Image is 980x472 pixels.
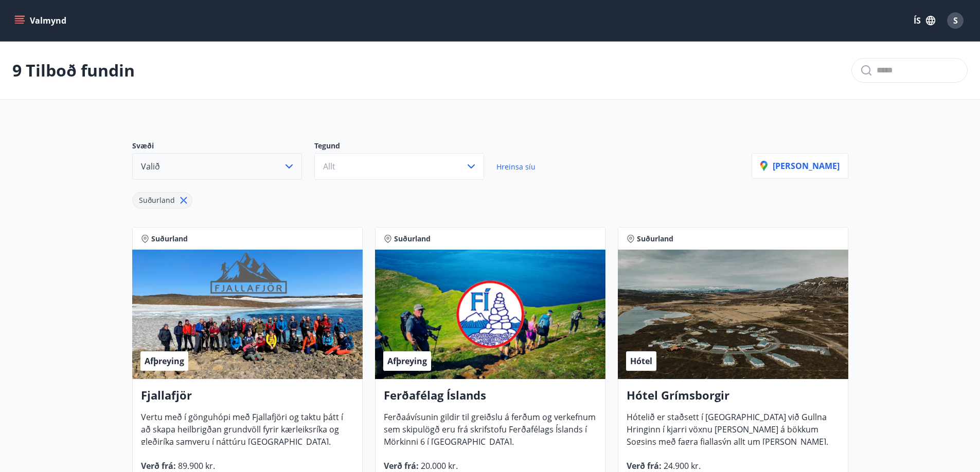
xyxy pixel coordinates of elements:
span: Valið [141,161,160,172]
p: Tegund [314,141,496,153]
button: ÍS [908,11,941,30]
h4: Hótel Grímsborgir [627,387,840,411]
div: Suðurland [132,192,192,209]
span: 20.000 kr. [419,460,458,471]
span: 24.900 kr. [662,460,701,471]
button: S [943,8,968,33]
span: S [953,15,958,26]
button: Allt [314,153,484,180]
button: menu [12,11,70,30]
p: Svæði [132,141,314,153]
span: Vertu með í gönguhópi með Fjallafjöri og taktu þátt í að skapa heilbrigðan grundvöll fyrir kærlei... [141,411,343,456]
span: Suðurland [394,234,431,244]
span: Hreinsa síu [496,162,536,172]
p: [PERSON_NAME] [760,160,840,172]
p: 9 Tilboð fundin [12,59,135,82]
h4: Ferðafélag Íslands [384,387,597,411]
button: [PERSON_NAME] [752,153,848,179]
span: Hótel [630,355,652,367]
span: Ferðaávísunin gildir til greiðslu á ferðum og verkefnum sem skipulögð eru frá skrifstofu Ferðafél... [384,411,596,456]
span: Afþreying [387,355,427,367]
h4: Fjallafjör [141,387,354,411]
span: Suðurland [139,195,175,205]
span: Suðurland [637,234,673,244]
span: Afþreying [145,355,184,367]
button: Valið [132,153,302,180]
span: Suðurland [151,234,188,244]
span: 89.900 kr. [176,460,215,471]
span: Allt [323,161,335,172]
